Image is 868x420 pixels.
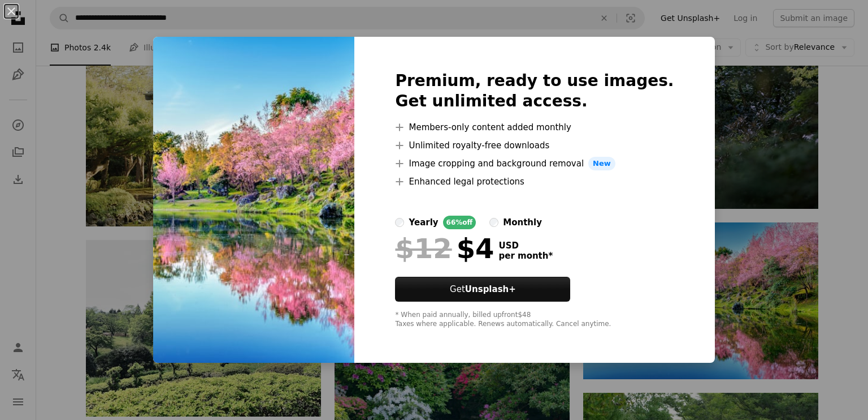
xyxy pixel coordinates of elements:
[395,218,404,227] input: yearly66%off
[503,216,542,229] div: monthly
[588,157,615,170] span: New
[443,216,476,229] div: 66% off
[498,251,553,261] span: per month *
[498,241,553,251] span: USD
[395,139,674,152] li: Unlimited royalty-free downloads
[395,234,452,263] span: $12
[465,284,516,294] strong: Unsplash+
[395,71,674,112] h2: Premium, ready to use images. Get unlimited access.
[395,311,674,329] div: * When paid annually, billed upfront $48 Taxes where applicable. Renews automatically. Cancel any...
[489,218,498,227] input: monthly
[395,121,674,134] li: Members-only content added monthly
[395,157,674,170] li: Image cropping and background removal
[395,175,674,188] li: Enhanced legal protections
[409,216,438,229] div: yearly
[395,234,494,263] div: $4
[153,37,354,363] img: premium_photo-1661878589476-bcad7fe1b8c5
[395,277,570,302] button: GetUnsplash+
